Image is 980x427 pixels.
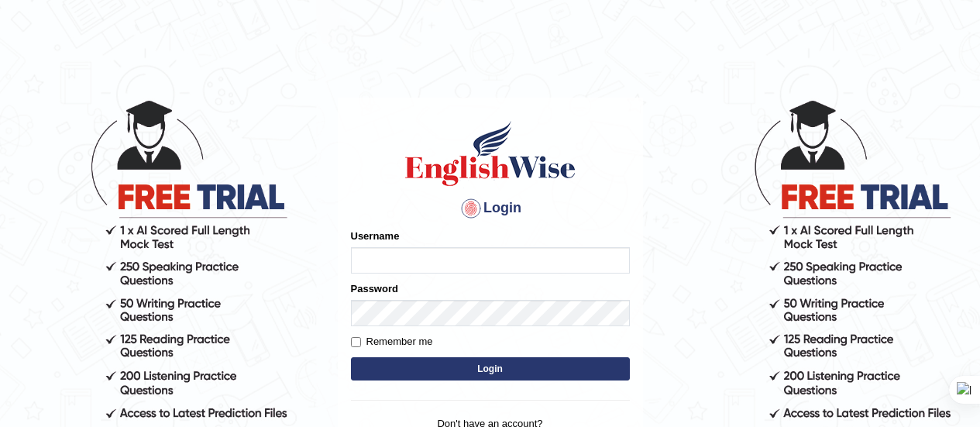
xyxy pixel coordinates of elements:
[402,119,579,188] img: Logo of English Wise sign in for intelligent practice with AI
[351,229,400,243] label: Username
[351,334,433,350] label: Remember me
[351,281,398,296] label: Password
[351,337,361,347] input: Remember me
[351,196,630,221] h4: Login
[351,357,630,381] button: Login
